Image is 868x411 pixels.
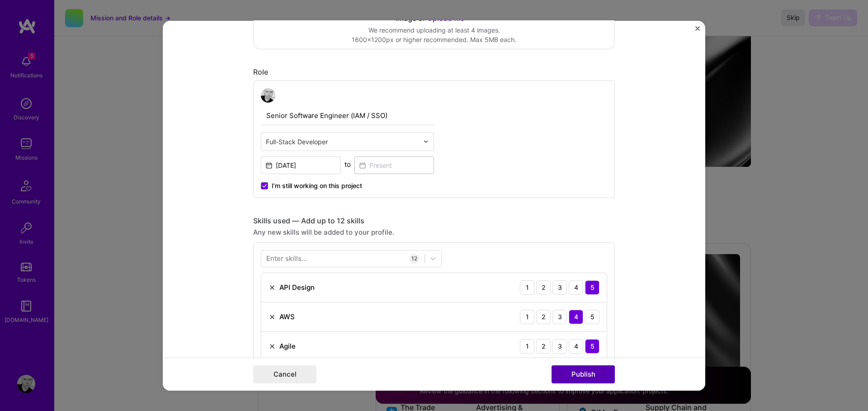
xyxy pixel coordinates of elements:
[585,309,599,324] div: 5
[261,106,434,125] input: Role Name
[423,139,429,144] img: drop icon
[536,280,551,294] div: 2
[266,254,307,263] div: Enter skills...
[269,313,276,320] img: Remove
[585,280,599,294] div: 5
[520,339,534,353] div: 1
[272,181,362,190] span: I’m still working on this project
[261,156,341,174] input: Date
[552,280,567,294] div: 3
[352,25,516,35] div: We recommend uploading at least 4 images.
[344,159,351,169] div: to
[253,216,615,225] div: Skills used — Add up to 12 skills
[695,26,700,35] button: Close
[279,312,295,321] div: AWS
[569,309,583,324] div: 4
[552,365,615,383] button: Publish
[269,342,276,350] img: Remove
[569,339,583,353] div: 4
[253,67,615,76] div: Role
[352,35,516,44] div: 1600x1200px or higher recommended. Max 5MB each.
[536,309,551,324] div: 2
[536,339,551,353] div: 2
[253,365,316,383] button: Cancel
[253,227,615,236] div: Any new skills will be added to your profile.
[552,339,567,353] div: 3
[552,309,567,324] div: 3
[520,280,534,294] div: 1
[520,309,534,324] div: 1
[354,156,434,174] input: Present
[409,253,419,263] div: 12
[585,339,599,353] div: 5
[279,283,315,292] div: API Design
[279,341,296,351] div: Agile
[269,283,276,291] img: Remove
[569,280,583,294] div: 4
